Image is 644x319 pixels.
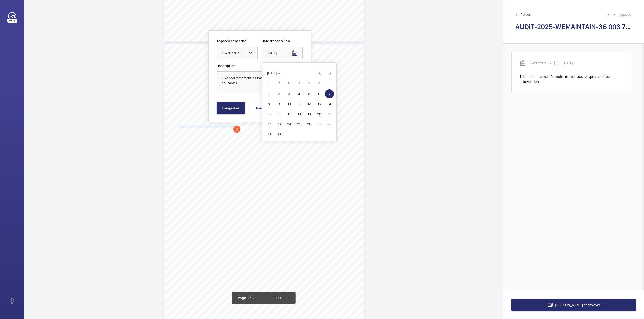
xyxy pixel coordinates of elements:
[304,89,314,99] button: 5 septembre 2025
[294,99,304,109] button: 11 septembre 2025
[315,89,324,98] span: 6
[325,99,334,109] span: 14
[294,119,304,129] button: 25 septembre 2025
[308,82,310,85] span: V
[318,82,320,85] span: S
[314,119,324,129] button: 27 septembre 2025
[264,120,273,129] span: 22
[295,99,304,109] span: 11
[324,99,334,109] button: 14 septembre 2025
[325,89,334,98] span: 7
[314,89,324,99] button: 6 septembre 2025
[295,89,304,98] span: 4
[295,120,304,129] span: 25
[268,82,270,85] span: L
[264,130,273,139] span: 29
[315,99,324,109] span: 13
[324,119,334,129] button: 28 septembre 2025
[264,119,274,129] button: 22 septembre 2025
[304,109,314,119] button: 19 septembre 2025
[264,99,273,109] span: 8
[274,89,284,98] span: 2
[305,120,314,129] span: 26
[299,82,300,85] span: J
[284,119,294,129] button: 24 septembre 2025
[285,99,294,109] span: 10
[264,129,274,139] button: 29 septembre 2025
[315,120,324,129] span: 27
[274,99,284,109] button: 9 septembre 2025
[274,120,284,129] span: 23
[285,110,294,119] span: 17
[324,109,334,119] button: 21 septembre 2025
[284,89,294,99] button: 3 septembre 2025
[274,99,284,109] span: 9
[294,89,304,99] button: 4 septembre 2025
[329,82,330,85] span: D
[265,69,283,78] button: Choose month and year
[315,110,324,119] span: 20
[284,99,294,109] button: 10 septembre 2025
[264,110,273,119] span: 15
[278,82,280,85] span: M
[288,82,290,85] span: M
[264,89,273,98] span: 1
[274,89,284,99] button: 2 septembre 2025
[274,109,284,119] button: 16 septembre 2025
[314,109,324,119] button: 20 septembre 2025
[305,99,314,109] span: 12
[285,89,294,98] span: 3
[325,120,334,129] span: 28
[285,120,294,129] span: 24
[267,71,277,75] span: [DATE]
[264,89,274,99] button: 1 septembre 2025
[324,89,334,99] button: 7 septembre 2025
[274,130,284,139] span: 30
[274,110,284,119] span: 16
[305,89,314,98] span: 5
[314,99,324,109] button: 13 septembre 2025
[274,129,284,139] button: 30 septembre 2025
[305,110,314,119] span: 19
[264,99,274,109] button: 8 septembre 2025
[304,99,314,109] button: 12 septembre 2025
[325,110,334,119] span: 21
[325,68,335,78] button: Next month
[315,68,325,78] button: Previous month
[294,109,304,119] button: 18 septembre 2025
[264,109,274,119] button: 15 septembre 2025
[304,119,314,129] button: 26 septembre 2025
[274,119,284,129] button: 23 septembre 2025
[295,110,304,119] span: 18
[284,109,294,119] button: 17 septembre 2025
